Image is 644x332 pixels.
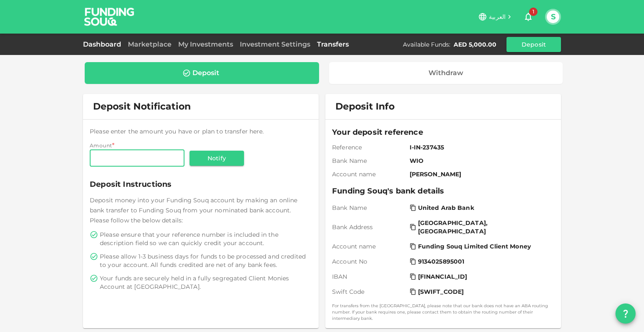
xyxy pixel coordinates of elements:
span: Bank Address [332,223,406,231]
button: 1 [520,8,537,25]
button: Deposit [506,37,561,52]
span: Your funds are securely held in a fully segregated Client Monies Account at [GEOGRAPHIC_DATA]. [100,274,310,291]
span: IBAN [332,272,406,281]
span: I-IN-237435 [410,143,551,152]
span: Account No [332,257,406,266]
span: [PERSON_NAME] [410,170,551,178]
span: Funding Souq's bank details [332,185,554,197]
span: Account name [332,170,406,178]
span: 9134025895001 [418,257,465,266]
span: Deposit Info [335,101,395,112]
span: [FINANCIAL_ID] [418,272,467,281]
span: Bank Name [332,157,406,165]
span: العربية [489,13,506,21]
a: My Investments [175,40,236,48]
a: Withdraw [329,62,563,84]
div: Available Funds : [403,40,450,49]
span: Amount [90,142,112,149]
div: Withdraw [428,69,463,77]
span: Please ensure that your reference number is included in the description field so we can quickly c... [100,230,310,247]
a: Deposit [85,62,319,84]
button: S [547,10,559,23]
span: Deposit money into your Funding Souq account by making an online bank transfer to Funding Souq fr... [90,196,297,224]
small: For transfers from the [GEOGRAPHIC_DATA], please note that our bank does not have an ABA routing ... [332,303,554,322]
span: Please allow 1-3 business days for funds to be processed and credited to your account. All funds ... [100,252,310,269]
span: Please enter the amount you have or plan to transfer here. [90,128,264,135]
button: question [615,303,636,324]
span: Deposit Instructions [90,178,312,190]
span: Swift Code [332,288,406,296]
a: Transfers [314,40,352,48]
a: Dashboard [83,40,125,48]
span: Bank Name [332,204,406,212]
span: United Arab Bank [418,204,474,212]
span: [SWIFT_CODE] [418,288,464,296]
span: Reference [332,143,406,152]
span: [GEOGRAPHIC_DATA], [GEOGRAPHIC_DATA] [418,219,549,235]
span: Funding Souq Limited Client Money [418,242,531,251]
div: AED 5,000.00 [454,40,496,49]
span: Deposit Notification [93,101,191,112]
span: 1 [529,8,538,16]
span: Your deposit reference [332,126,554,138]
span: Account name [332,242,406,251]
a: Marketplace [125,40,175,48]
div: Deposit [192,69,219,77]
span: WIO [410,157,551,165]
input: amount [90,150,184,167]
a: Investment Settings [236,40,314,48]
button: Notify [190,151,244,166]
